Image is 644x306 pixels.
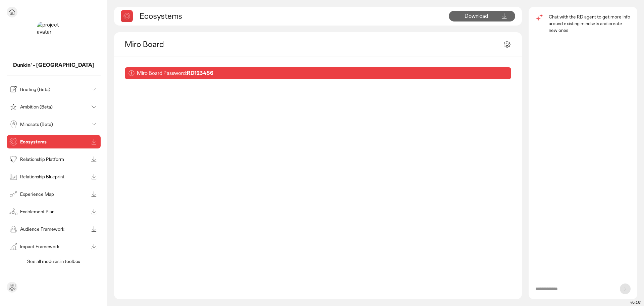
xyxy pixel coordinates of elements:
[20,192,89,196] p: Experience Map
[37,21,70,55] img: project avatar
[140,11,182,21] h2: Ecosystems
[20,227,89,231] p: Audience Framework
[20,209,89,214] p: Enablement Plan
[20,157,89,162] p: Relationship Platform
[549,13,631,34] p: Chat with the RD agent to get more info around existing mindsets and create new ones
[20,104,89,109] p: Ambition (Beta)
[7,62,101,69] p: Dunkin' - AMERICAS
[20,122,89,127] p: Mindsets (Beta)
[465,12,488,19] span: Download
[7,282,17,293] div: Send feedback
[7,257,101,265] button: See all modules in toolbox
[125,39,164,49] h2: Miro Board
[137,70,213,77] p: Miro Board Password:
[20,174,89,179] p: Relationship Blueprint
[187,70,213,77] b: RD123456
[20,244,89,249] p: Impact Framework
[11,258,96,264] p: See all modules in toolbox
[449,11,515,21] button: Download
[20,87,89,92] p: Briefing (Beta)
[20,139,89,144] p: Ecosystems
